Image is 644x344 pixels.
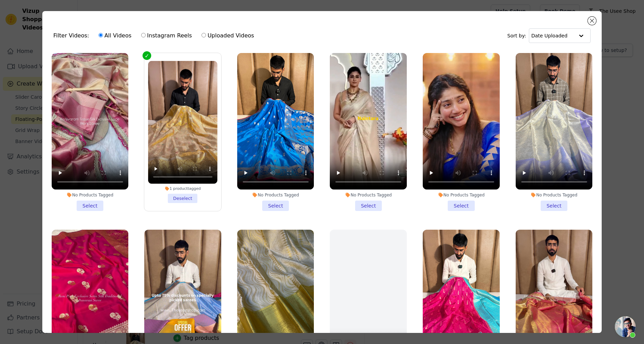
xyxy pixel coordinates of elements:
button: Close modal [588,17,596,25]
div: 1 product tagged [148,186,217,191]
label: Instagram Reels [141,31,192,40]
label: All Videos [98,31,132,40]
div: No Products Tagged [237,192,314,198]
div: Filter Videos: [53,28,258,44]
div: No Products Tagged [423,192,500,198]
a: Open chat [615,316,636,337]
div: No Products Tagged [52,192,129,198]
div: No Products Tagged [516,192,593,198]
div: No Products Tagged [330,192,407,198]
div: Sort by: [507,28,591,43]
label: Uploaded Videos [201,31,254,40]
